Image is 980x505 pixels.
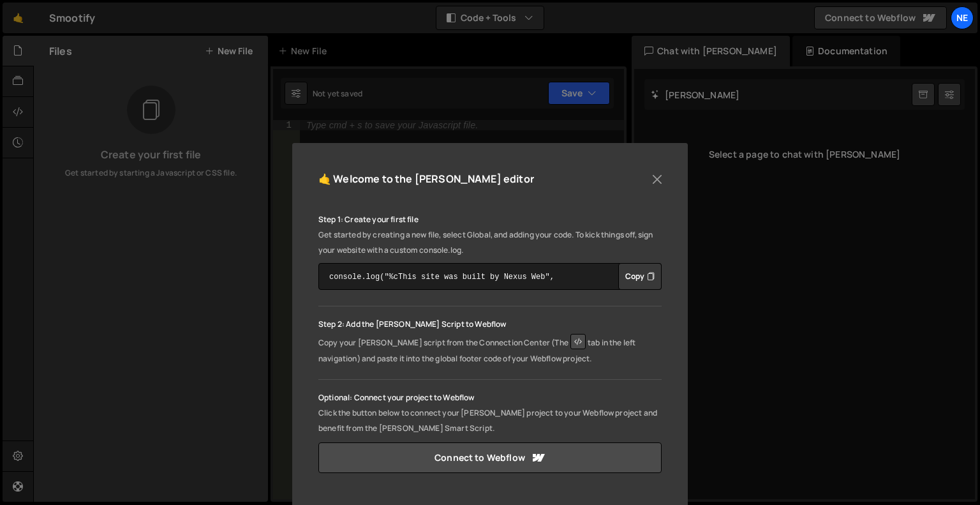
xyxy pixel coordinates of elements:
a: Connect to Webflow [318,442,662,473]
p: Copy your [PERSON_NAME] script from the Connection Center (The tab in the left navigation) and pa... [318,332,662,366]
h5: 🤙 Welcome to the [PERSON_NAME] editor [318,169,534,189]
div: Button group with nested dropdown [618,263,662,290]
textarea: console.log("%cThis site was built by Nexus Web", "background:blue;color:#fff;padding: 8px;"); [318,263,662,290]
p: Step 2: Add the [PERSON_NAME] Script to Webflow [318,317,662,332]
p: Get started by creating a new file, select Global, and adding your code. To kick things off, sign... [318,227,662,258]
p: Optional: Connect your project to Webflow [318,390,662,405]
p: Step 1: Create your first file [318,212,662,227]
a: Ne [951,6,974,29]
p: Click the button below to connect your [PERSON_NAME] project to your Webflow project and benefit ... [318,405,662,436]
button: Copy [618,263,662,290]
button: Close [648,170,667,189]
